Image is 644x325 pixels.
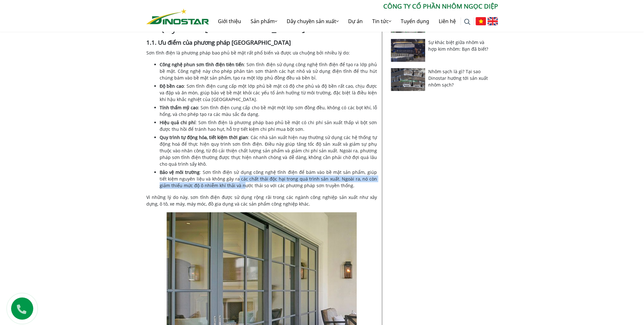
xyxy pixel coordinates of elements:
b: Độ bền cao [160,83,184,89]
img: Nhôm sạch là gì? Tại sao Dinostar hướng tới sản xuất nhôm sạch? [391,68,425,91]
a: Tin tức [367,11,396,31]
a: Liên hệ [434,11,461,31]
span: Sơn tĩnh điện là phương pháp bao phủ bề mặt rất phổ biến và được ưa chuộng bởi nhiều lý do: [146,50,350,56]
a: Nhôm sạch là gì? Tại sao Dinostar hướng tới sản xuất nhôm sạch? [428,68,488,88]
b: Bảo vệ môi trường [160,169,200,175]
p: CÔNG TY CỔ PHẦN NHÔM NGỌC DIỆP [209,2,498,11]
a: Sản phẩm [246,11,282,31]
b: Công nghệ phun sơn tĩnh điện tiên tiến [160,61,244,67]
a: Dự án [343,11,367,31]
h2: 1. Quy trình [GEOGRAPHIC_DATA] [146,22,377,34]
span: 1.1. Ưu điểm của phương pháp [GEOGRAPHIC_DATA] [146,38,291,46]
span: : Sơn tĩnh điện cung cấp một lớp phủ bề mặt có độ che phủ và độ bền rất cao, chịu được va đập và ... [160,83,377,102]
span: : Sơn tĩnh điện là phương pháp bao phủ bề mặt có chi phí sản xuất thấp vì bột sơn được thu hồi để... [160,119,377,132]
b: Tính thẩm mỹ cao [160,105,198,111]
img: Nhôm Dinostar [146,9,209,24]
b: Quy trình tự động hóa, tiết kiệm thời gian [160,134,248,140]
a: Dây chuyền sản xuất [282,11,343,31]
span: Vì những lý do này, sơn tĩnh điện được sử dụng rộng rãi trong các ngành công nghiệp sản xuất như ... [146,194,377,207]
img: Tiếng Việt [475,17,486,25]
img: search [464,19,470,25]
a: Giới thiệu [213,11,246,31]
a: Sự khác biệt giữa nhôm và hợp kim nhôm: Bạn đã biết? [428,39,488,52]
span: : Các nhà sản xuất hiện nay thường sử dụng các hệ thống tự động hoá để thực hiện quy trình sơn tĩ... [160,134,377,167]
img: English [488,17,498,25]
img: Sự khác biệt giữa nhôm và hợp kim nhôm: Bạn đã biết? [391,39,425,62]
span: : Sơn tĩnh điện cung cấp cho bề mặt một lớp sơn đồng đều, không có các bọt khí, lỗ hổng, và cho p... [160,105,377,117]
span: : Sơn tĩnh điện sử dụng công nghệ tĩnh điện để bám vào bề mặt sản phẩm, giúp tiết kiệm nguyên liệ... [160,169,377,188]
a: Tuyển dụng [396,11,434,31]
b: Hiệu quả chi phí [160,119,195,125]
span: : Sơn tĩnh điện sử dụng công nghệ tĩnh điện để tạo ra lớp phủ bề mặt. Công nghệ này cho phép phân... [160,61,377,81]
